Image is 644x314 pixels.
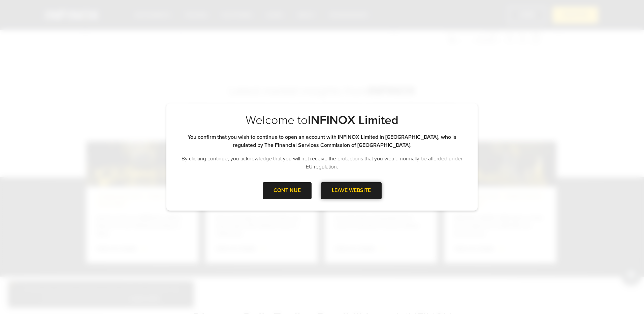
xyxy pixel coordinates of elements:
p: By clicking continue, you acknowledge that you will not receive the protections that you would no... [180,155,464,171]
div: LEAVE WEBSITE [321,182,382,199]
strong: INFINOX Limited [308,113,398,127]
strong: You confirm that you wish to continue to open an account with INFINOX Limited in [GEOGRAPHIC_DATA... [188,134,456,149]
p: Welcome to [180,113,464,128]
div: CONTINUE [263,182,312,199]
